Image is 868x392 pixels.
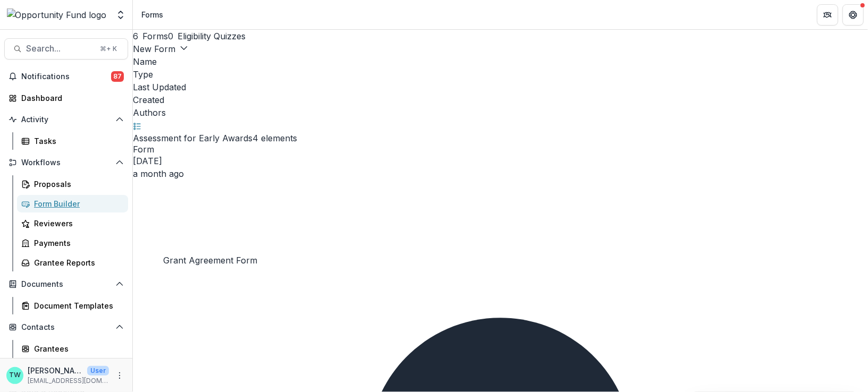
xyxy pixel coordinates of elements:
[133,30,168,42] button: Forms
[133,168,184,179] span: a month ago
[133,82,186,92] span: Last Updated
[133,156,162,166] span: [DATE]
[842,4,864,25] button: Get Help
[34,198,120,209] div: Form Builder
[17,132,128,150] a: Tasks
[4,111,128,128] button: Open Activity
[17,254,128,271] a: Grantee Reports
[17,195,128,212] a: Form Builder
[21,280,111,289] span: Documents
[4,154,128,171] button: Open Workflows
[21,72,111,81] span: Notifications
[4,276,128,293] button: Open Documents
[28,365,83,376] p: [PERSON_NAME]
[34,300,120,311] div: Document Templates
[21,115,111,124] span: Activity
[34,257,120,268] div: Grantee Reports
[21,323,111,332] span: Contacts
[133,31,138,41] span: 6
[133,69,153,80] span: Type
[17,297,128,314] a: Document Templates
[133,95,164,105] span: Created
[17,215,128,232] a: Reviewers
[26,44,94,54] span: Search...
[4,68,128,85] button: Notifications87
[98,43,119,55] div: ⌘ + K
[17,175,128,193] a: Proposals
[163,254,257,267] div: Grant Agreement Form
[28,376,109,386] p: [EMAIL_ADDRESS][DOMAIN_NAME]
[21,158,111,167] span: Workflows
[133,107,166,118] span: Authors
[133,42,188,55] button: New Form
[34,218,120,229] div: Reviewers
[252,133,297,143] span: 4 elements
[21,92,120,104] div: Dashboard
[137,7,167,22] nav: breadcrumb
[4,38,128,59] button: Search...
[133,56,157,67] span: Name
[168,30,246,42] button: Eligibility Quizzes
[141,9,163,20] div: Forms
[34,343,120,354] div: Grantees
[17,340,128,357] a: Grantees
[34,178,120,190] div: Proposals
[133,144,868,155] span: Form
[9,372,21,379] div: Ti Wilhelm
[168,31,173,41] span: 0
[34,237,120,249] div: Payments
[4,89,128,107] a: Dashboard
[17,234,128,252] a: Payments
[817,4,838,25] button: Partners
[7,8,107,21] img: Opportunity Fund logo
[4,319,128,336] button: Open Contacts
[113,4,128,25] button: Open entity switcher
[34,135,120,147] div: Tasks
[111,71,124,82] span: 87
[87,366,109,376] p: User
[113,369,126,382] button: More
[133,133,252,143] a: Assessment for Early Awards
